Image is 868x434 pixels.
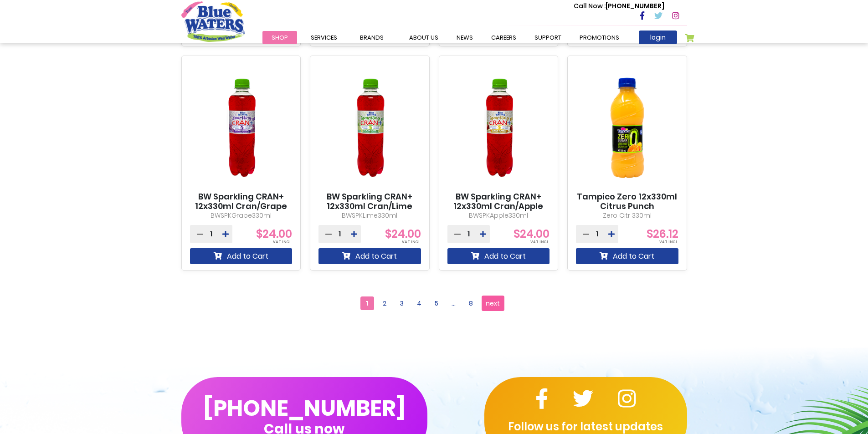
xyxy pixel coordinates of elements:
[576,248,678,264] button: Add to Cart
[447,192,550,211] a: BW Sparkling CRAN+ 12x330ml Cran/Apple
[264,426,344,431] span: Call us now
[576,64,678,192] img: Tampico Zero 12x330ml Citrus Punch
[482,31,525,44] a: careers
[190,211,293,220] p: BWSPKGrape330ml
[514,226,550,241] span: $24.00
[647,226,678,241] span: $26.12
[412,296,426,310] a: 4
[318,64,421,192] img: BW Sparkling CRAN+ 12x330ml Cran/Lime
[256,226,292,241] span: $24.00
[447,31,482,44] a: News
[639,31,677,44] a: login
[430,296,443,310] a: 5
[525,31,570,44] a: support
[570,31,628,44] a: Promotions
[447,64,550,192] img: BW Sparkling CRAN+ 12x330ml Cran/Apple
[447,248,550,264] button: Add to Cart
[318,211,421,220] p: BWSPKLime330ml
[272,33,288,42] span: Shop
[318,248,421,264] button: Add to Cart
[576,211,678,220] p: Zero Citr 330ml
[318,192,421,211] a: BW Sparkling CRAN+ 12x330ml Cran/Lime
[574,1,606,10] span: Call Now :
[360,33,384,42] span: Brands
[190,248,293,264] button: Add to Cart
[181,1,245,41] a: store logo
[482,296,504,311] a: next
[447,296,461,310] a: ...
[574,1,664,11] p: [PHONE_NUMBER]
[190,64,293,192] img: BW Sparkling CRAN+ 12x330ml Cran/Grape
[190,192,293,211] a: BW Sparkling CRAN+ 12x330ml Cran/Grape
[360,296,374,310] span: 1
[395,296,409,310] a: 3
[400,31,447,44] a: about us
[311,33,337,42] span: Services
[576,192,678,211] a: Tampico Zero 12x330ml Citrus Punch
[378,296,391,310] a: 2
[464,296,478,310] a: 8
[447,211,550,220] p: BWSPKApple330ml
[486,296,500,310] span: next
[385,226,421,241] span: $24.00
